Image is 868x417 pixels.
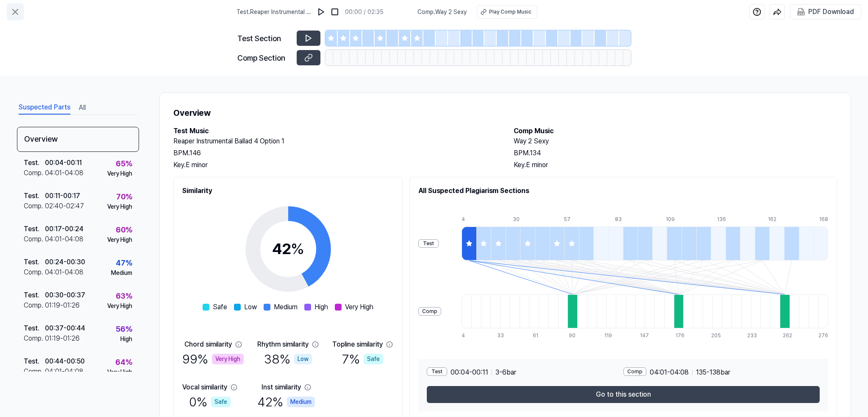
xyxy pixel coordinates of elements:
[274,302,298,312] span: Medium
[477,5,537,19] button: Play Comp Music
[717,215,732,223] div: 136
[317,8,325,16] img: play
[427,386,820,403] button: Go to this section
[24,201,45,211] div: Comp .
[24,191,45,201] div: Test .
[332,339,383,350] div: Topline similarity
[533,332,542,339] div: 61
[514,148,837,158] div: BPM. 134
[364,354,383,364] div: Safe
[182,350,244,369] div: 99 %
[24,367,45,377] div: Comp .
[462,332,471,339] div: 4
[495,367,516,378] span: 3 - 6 bar
[783,332,793,339] div: 262
[623,367,646,376] div: Comp
[264,350,312,369] div: 38 %
[417,8,467,17] span: Comp . Way 2 Sexy
[107,235,132,244] div: Very High
[173,148,497,158] div: BPM. 146
[24,224,45,234] div: Test .
[753,8,761,16] img: help
[650,367,689,378] span: 04:01 - 04:08
[24,323,45,333] div: Test .
[291,240,304,258] span: %
[564,215,579,223] div: 57
[451,367,488,378] span: 00:04 - 00:11
[237,52,292,64] div: Comp Section
[45,224,83,234] div: 00:17 - 00:24
[116,158,132,169] div: 65 %
[17,127,139,152] div: Overview
[213,302,227,312] span: Safe
[45,168,83,178] div: 04:01 - 04:08
[184,339,232,350] div: Chord similarity
[107,368,132,377] div: Very High
[24,168,45,178] div: Comp .
[345,302,373,312] span: Very High
[462,215,476,223] div: 4
[331,8,339,16] img: stop
[45,367,83,377] div: 04:01 - 04:08
[345,8,384,17] div: 00:00 / 02:35
[182,186,394,196] h2: Similarity
[45,191,80,201] div: 00:11 - 00:17
[116,224,132,235] div: 60 %
[796,5,856,19] button: PDF Download
[287,397,315,407] div: Medium
[808,6,854,17] div: PDF Download
[189,392,231,411] div: 0 %
[107,302,132,311] div: Very High
[262,382,301,392] div: Inst similarity
[211,397,231,407] div: Safe
[489,8,531,16] div: Play Comp Music
[513,215,528,223] div: 30
[173,106,837,119] h1: Overview
[45,201,84,211] div: 02:40 - 02:47
[237,33,292,44] div: Test Section
[514,136,837,146] h2: Way 2 Sexy
[173,126,497,136] h2: Test Music
[569,332,579,339] div: 90
[676,332,685,339] div: 176
[24,333,45,344] div: Comp .
[615,215,630,223] div: 83
[24,356,45,367] div: Test .
[45,158,82,168] div: 00:04 - 00:11
[24,290,45,300] div: Test .
[818,332,828,339] div: 276
[497,332,507,339] div: 33
[45,257,85,267] div: 00:24 - 00:30
[236,8,311,17] span: Test . Reaper Instrumental Ballad 4 Option 1
[45,267,83,277] div: 04:01 - 04:08
[418,239,439,248] div: Test
[24,234,45,244] div: Comp .
[768,215,783,223] div: 162
[79,101,86,115] button: All
[604,332,614,339] div: 119
[666,215,681,223] div: 109
[244,302,257,312] span: Low
[696,367,730,378] span: 135 - 138 bar
[314,302,328,312] span: High
[342,350,383,369] div: 7 %
[272,238,304,260] div: 42
[427,367,447,376] div: Test
[116,323,132,335] div: 56 %
[797,8,805,16] img: PDF Download
[173,136,497,146] h2: Reaper Instrumental Ballad 4 Option 1
[45,234,83,244] div: 04:01 - 04:08
[711,332,721,339] div: 205
[182,382,227,392] div: Vocal similarity
[173,160,497,170] div: Key. E minor
[640,332,650,339] div: 147
[107,202,132,211] div: Very High
[257,339,309,350] div: Rhythm similarity
[45,356,85,367] div: 00:44 - 00:50
[514,126,837,136] h2: Comp Music
[116,290,132,302] div: 63 %
[111,269,132,277] div: Medium
[24,257,45,267] div: Test .
[45,323,85,333] div: 00:37 - 00:44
